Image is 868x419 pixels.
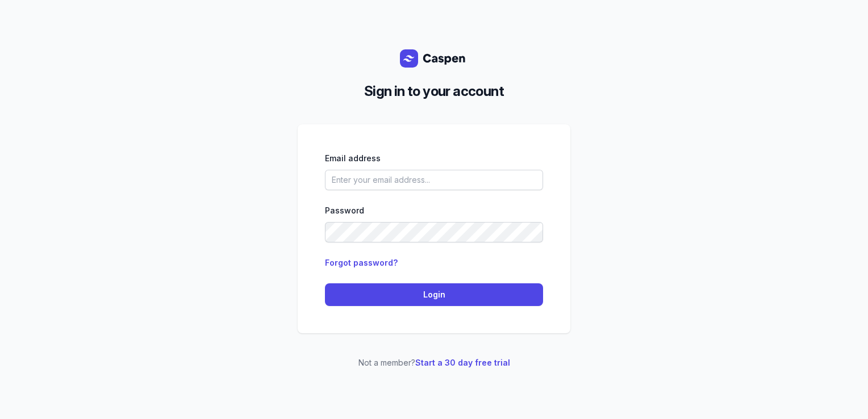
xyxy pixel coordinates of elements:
[325,170,543,190] input: Enter your email address...
[325,152,543,165] div: Email address
[325,258,398,267] a: Forgot password?
[298,356,570,370] p: Not a member?
[415,358,510,367] a: Start a 30 day free trial
[325,204,543,217] div: Password
[332,288,536,301] span: Login
[307,81,561,102] h2: Sign in to your account
[325,283,543,306] button: Login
